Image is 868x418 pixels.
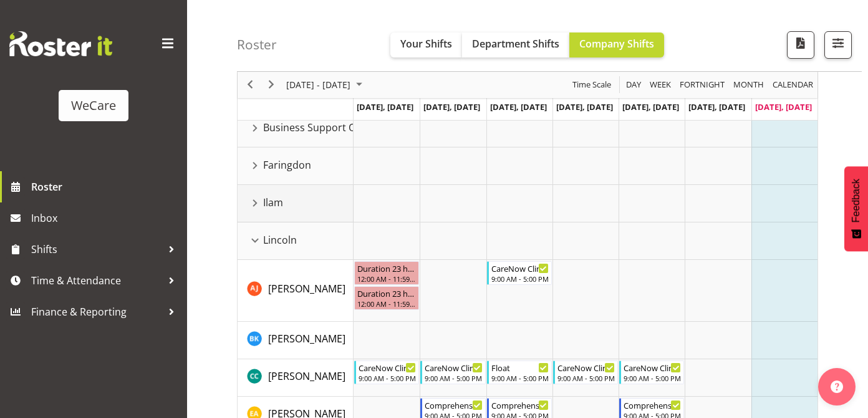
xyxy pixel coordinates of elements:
div: CareNow Clinic [425,361,482,374]
div: Amy Johannsen"s event - CareNow Clinic Begin From Wednesday, October 1, 2025 at 9:00:00 AM GMT+13... [487,261,552,285]
div: Amy Johannsen"s event - Duration 23 hours - Amy Johannsen Begin From Monday, September 29, 2025 a... [354,261,419,285]
td: Amy Johannsen resource [238,260,354,322]
div: 9:00 AM - 5:00 PM [624,373,681,383]
div: CareNow Clinic [557,361,615,374]
div: CareNow Clinic [359,361,416,374]
span: Feedback [851,179,862,222]
span: calendar [771,77,814,93]
button: Time Scale [571,77,614,93]
span: Company Shifts [579,37,654,51]
button: Your Shifts [390,32,462,57]
button: Previous [242,77,259,93]
span: [DATE], [DATE] [755,101,812,112]
button: Fortnight [678,77,727,93]
span: [DATE], [DATE] [423,101,480,112]
span: Day [625,77,642,93]
button: Timeline Day [624,77,644,93]
button: Filter Shifts [824,31,852,59]
div: 9:00 AM - 5:00 PM [491,274,549,284]
span: [DATE], [DATE] [490,101,547,112]
span: [PERSON_NAME] [268,369,345,383]
div: next period [261,72,282,98]
td: Brian Ko resource [238,322,354,359]
td: Business Support Office resource [238,110,354,147]
div: Duration 23 hours - [PERSON_NAME] [357,287,416,299]
button: Company Shifts [569,32,664,57]
div: Comprehensive Consult [624,399,681,411]
div: Float [491,361,549,374]
button: Next [263,77,280,93]
span: [DATE] - [DATE] [285,77,352,93]
div: Duration 23 hours - [PERSON_NAME] [357,262,416,274]
button: Download a PDF of the roster according to the set date range. [787,31,814,59]
span: Ilam [263,195,283,210]
div: Charlotte Courtney"s event - CareNow Clinic Begin From Friday, October 3, 2025 at 9:00:00 AM GMT+... [619,361,684,384]
button: Timeline Week [648,77,673,93]
button: Month [771,77,816,93]
span: Roster [31,177,181,196]
a: [PERSON_NAME] [268,331,345,346]
button: Feedback - Show survey [844,166,868,251]
span: Shifts [31,240,162,259]
div: Charlotte Courtney"s event - CareNow Clinic Begin From Monday, September 29, 2025 at 9:00:00 AM G... [354,361,419,384]
td: Faringdon resource [238,147,354,185]
span: Business Support Office [263,120,376,135]
div: Comprehensive Consult [425,399,482,411]
div: 12:00 AM - 11:59 PM [357,299,416,309]
span: [PERSON_NAME] [268,282,345,296]
div: Amy Johannsen"s event - Duration 23 hours - Amy Johannsen Begin From Monday, September 29, 2025 a... [354,286,419,310]
div: WeCare [71,96,116,115]
div: 9:00 AM - 5:00 PM [359,373,416,383]
span: [DATE], [DATE] [622,101,679,112]
span: Lincoln [263,232,297,247]
a: [PERSON_NAME] [268,281,345,296]
span: Inbox [31,209,181,227]
span: Finance & Reporting [31,302,162,321]
span: Faringdon [263,157,311,172]
a: [PERSON_NAME] [268,369,345,384]
span: Month [732,77,765,93]
div: 9:00 AM - 5:00 PM [491,373,549,383]
h4: Roster [237,37,277,52]
div: Charlotte Courtney"s event - CareNow Clinic Begin From Thursday, October 2, 2025 at 9:00:00 AM GM... [553,361,618,384]
div: Sep 29 - Oct 05, 2025 [282,72,370,98]
td: Charlotte Courtney resource [238,359,354,397]
button: Department Shifts [462,32,569,57]
div: Charlotte Courtney"s event - CareNow Clinic Begin From Tuesday, September 30, 2025 at 9:00:00 AM ... [420,361,485,384]
span: Department Shifts [472,37,559,51]
button: October 2025 [284,77,368,93]
span: Week [649,77,672,93]
div: CareNow Clinic [624,361,681,374]
div: 9:00 AM - 5:00 PM [425,373,482,383]
div: previous period [239,72,261,98]
div: Comprehensive Consult [491,399,549,411]
div: 12:00 AM - 11:59 PM [357,274,416,284]
span: [PERSON_NAME] [268,332,345,346]
div: Charlotte Courtney"s event - Float Begin From Wednesday, October 1, 2025 at 9:00:00 AM GMT+13:00 ... [487,361,552,384]
span: [DATE], [DATE] [556,101,613,112]
button: Timeline Month [731,77,766,93]
div: 9:00 AM - 5:00 PM [557,373,615,383]
img: help-xxl-2.png [831,381,843,393]
td: Lincoln resource [238,222,354,260]
span: Time & Attendance [31,271,162,290]
span: Your Shifts [400,37,452,51]
span: [DATE], [DATE] [357,101,413,112]
span: Fortnight [678,77,726,93]
span: Time Scale [571,77,612,93]
span: [DATE], [DATE] [688,101,745,112]
div: CareNow Clinic [491,262,549,274]
td: Ilam resource [238,185,354,222]
img: Rosterit website logo [9,31,112,56]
